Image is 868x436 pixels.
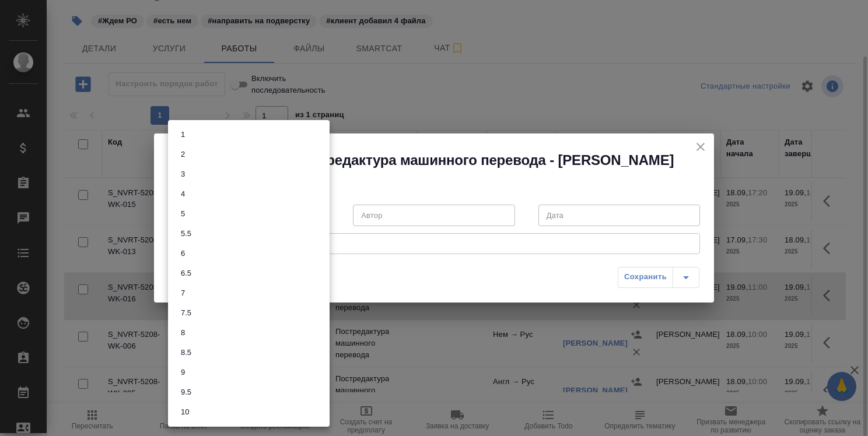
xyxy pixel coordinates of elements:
[177,168,188,181] button: 3
[177,188,188,201] button: 4
[177,208,188,220] button: 5
[177,386,195,399] button: 9.5
[177,148,188,161] button: 2
[177,346,195,359] button: 8.5
[177,267,195,280] button: 6.5
[177,326,188,339] button: 8
[177,227,195,240] button: 5.5
[177,247,188,260] button: 6
[177,287,188,300] button: 7
[177,307,195,319] button: 7.5
[177,406,192,419] button: 10
[177,128,188,141] button: 1
[177,366,188,379] button: 9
